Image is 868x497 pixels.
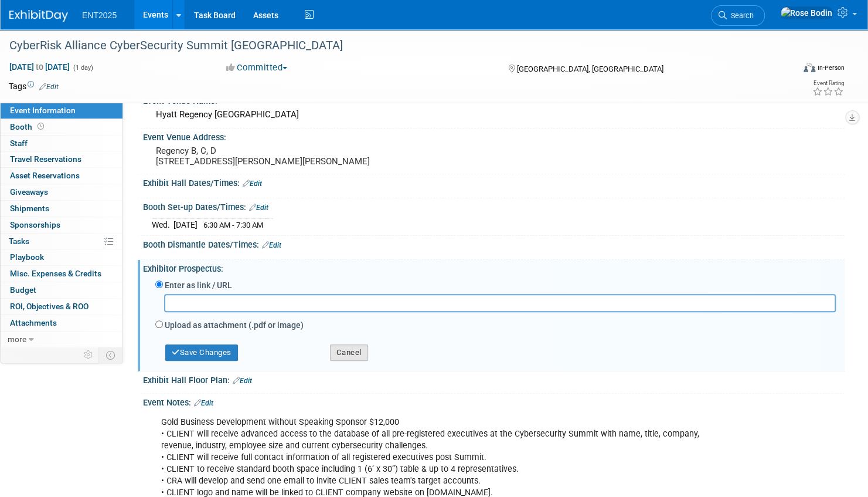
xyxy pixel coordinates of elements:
label: Enter as link / URL [165,279,232,291]
a: ROI, Objectives & ROO [1,299,122,315]
div: CyberRisk Alliance CyberSecurity Summit [GEOGRAPHIC_DATA] [5,35,774,56]
span: Shipments [10,204,49,213]
div: Booth Set-up Dates/Times: [143,198,845,214]
span: Asset Reservations [10,171,80,180]
span: Booth [10,122,46,131]
span: Booth not reserved yet [35,122,46,131]
div: Exhibitor Prospectus: [143,260,845,275]
img: Rose Bodin [780,6,833,19]
span: Staff [10,138,28,148]
a: Attachments [1,315,122,331]
td: Tags [9,80,59,92]
span: [DATE] [DATE] [9,62,70,72]
a: Sponsorships [1,217,122,233]
span: ROI, Objectives & ROO [10,302,88,311]
label: Upload as attachment (.pdf or image) [165,319,304,331]
span: more [8,334,26,344]
span: Search [727,11,754,20]
div: In-Person [817,63,845,72]
div: Exhibit Hall Floor Plan: [143,371,845,387]
div: Booth Dismantle Dates/Times: [143,236,845,251]
span: Misc. Expenses & Credits [10,269,101,278]
td: Toggle Event Tabs [99,347,123,363]
span: ENT2025 [82,11,117,20]
a: Event Information [1,103,122,119]
span: Playbook [10,252,44,262]
a: more [1,332,122,347]
a: Budget [1,282,122,298]
div: Event Venue Address: [143,129,845,143]
button: Cancel [330,344,368,361]
button: Save Changes [165,344,238,361]
a: Edit [39,83,59,91]
div: Event Rating [812,80,844,86]
div: Event Format [720,61,845,79]
span: (1 day) [72,64,93,72]
a: Staff [1,136,122,151]
a: Misc. Expenses & Credits [1,266,122,282]
span: 6:30 AM - 7:30 AM [203,221,263,229]
a: Edit [249,204,268,212]
span: to [34,62,45,72]
a: Shipments [1,201,122,217]
span: Tasks [9,236,29,246]
a: Edit [194,399,213,407]
span: Sponsorships [10,220,60,229]
td: [DATE] [173,218,198,231]
a: Giveaways [1,184,122,200]
pre: Regency B, C, D [STREET_ADDRESS][PERSON_NAME][PERSON_NAME] [156,146,423,167]
span: Giveaways [10,187,48,197]
div: Hyatt Regency [GEOGRAPHIC_DATA] [152,106,836,124]
a: Playbook [1,249,122,265]
span: Attachments [10,318,57,327]
a: Search [711,5,765,26]
img: Format-Inperson.png [804,63,815,72]
td: Wed. [152,218,173,231]
div: Event Notes: [143,394,845,409]
a: Tasks [1,234,122,249]
span: Budget [10,285,36,295]
img: ExhibitDay [9,10,68,22]
a: Asset Reservations [1,168,122,184]
a: Booth [1,119,122,135]
span: Travel Reservations [10,154,81,164]
span: Event Information [10,106,76,115]
span: [GEOGRAPHIC_DATA], [GEOGRAPHIC_DATA] [516,65,663,73]
a: Edit [243,180,262,188]
td: Personalize Event Tab Strip [79,347,99,363]
a: Edit [233,377,252,385]
a: Edit [262,241,281,249]
div: Exhibit Hall Dates/Times: [143,174,845,190]
a: Travel Reservations [1,151,122,167]
button: Committed [222,62,292,74]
